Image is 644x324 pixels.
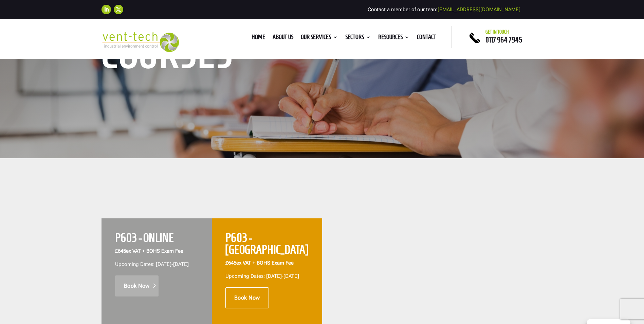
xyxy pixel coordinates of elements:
a: Book Now [225,287,269,308]
a: [EMAIL_ADDRESS][DOMAIN_NAME] [438,6,520,13]
a: Follow on X [114,5,123,14]
span: £645 [115,248,126,254]
h1: P603 Courses [102,5,309,73]
p: Upcoming Dates: [DATE]-[DATE] [115,260,198,269]
a: About us [273,35,293,42]
h2: P603 - [GEOGRAPHIC_DATA] [225,232,309,259]
img: 2023-09-27T08_35_16.549ZVENT-TECH---Clear-background [102,32,179,52]
a: 0117 964 7945 [485,36,522,44]
a: Follow on LinkedIn [102,5,111,14]
h2: P603 - ONLINE [115,232,198,247]
strong: ex VAT + BOHS Exam Fee [225,260,294,266]
a: Resources [378,35,409,42]
span: Get in touch [485,29,509,35]
a: Contact [417,35,436,42]
a: Home [252,35,265,42]
strong: ex VAT + BOHS Exam Fee [115,248,183,254]
p: Upcoming Dates: [DATE]-[DATE] [225,272,309,281]
a: Sectors [345,35,371,42]
a: Our Services [301,35,338,42]
span: Contact a member of our team [368,6,520,13]
span: £645 [225,260,236,266]
a: Book Now [115,275,159,296]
